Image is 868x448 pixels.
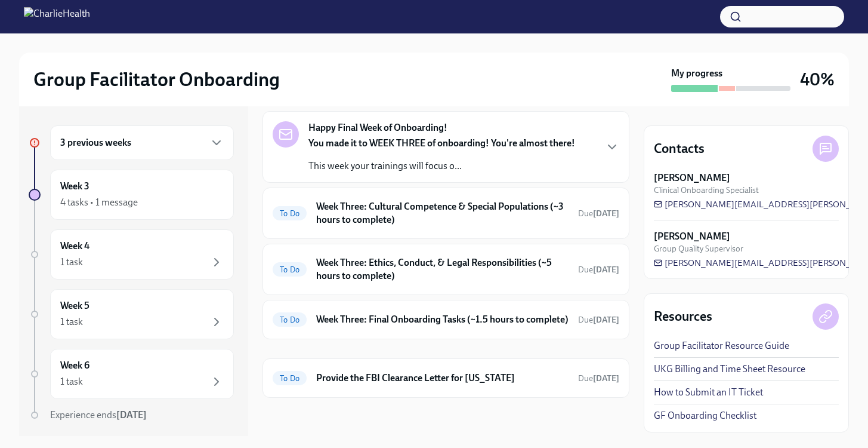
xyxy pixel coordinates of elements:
a: UKG Billing and Time Sheet Resource [654,363,805,376]
strong: [DATE] [116,409,147,421]
span: Experience ends [50,409,147,421]
a: GF Onboarding Checklist [654,409,756,422]
span: September 27th, 2025 10:00 [578,314,619,326]
a: Week 41 task [29,229,234,280]
strong: [PERSON_NAME] [654,171,730,185]
a: Week 61 task [29,349,234,399]
a: To DoWeek Three: Cultural Competence & Special Populations (~3 hours to complete)Due[DATE] [273,198,619,229]
h6: Week Three: Final Onboarding Tasks (~1.5 hours to complete) [316,313,569,326]
strong: [DATE] [593,265,619,275]
a: To DoProvide the FBI Clearance Letter for [US_STATE]Due[DATE] [273,369,619,388]
span: To Do [273,209,307,218]
div: 4 tasks • 1 message [60,196,138,209]
span: Due [578,265,619,275]
span: Due [578,208,619,219]
h3: 40% [800,69,835,90]
strong: [DATE] [593,208,619,219]
strong: Happy Final Week of Onboarding! [308,121,447,134]
span: September 29th, 2025 10:00 [578,208,619,219]
h6: Week 5 [60,299,89,312]
img: CharlieHealth [24,7,90,26]
a: To DoWeek Three: Final Onboarding Tasks (~1.5 hours to complete)Due[DATE] [273,310,619,329]
span: To Do [273,315,307,324]
div: 1 task [60,315,83,329]
span: October 14th, 2025 10:00 [578,373,619,384]
h6: Week 4 [60,240,89,253]
strong: [DATE] [593,373,619,383]
p: This week your trainings will focus o... [308,159,575,173]
h6: Week Three: Cultural Competence & Special Populations (~3 hours to complete) [316,200,569,226]
div: 3 previous weeks [50,125,234,160]
strong: [PERSON_NAME] [654,230,730,243]
a: How to Submit an IT Ticket [654,386,763,399]
strong: You made it to WEEK THREE of onboarding! You're almost there! [308,137,575,149]
span: Clinical Onboarding Specialist [654,185,759,196]
span: Group Quality Supervisor [654,243,743,254]
a: To DoWeek Three: Ethics, Conduct, & Legal Responsibilities (~5 hours to complete)Due[DATE] [273,254,619,285]
a: Week 34 tasks • 1 message [29,170,234,220]
h6: Week 3 [60,180,89,193]
h6: Week Three: Ethics, Conduct, & Legal Responsibilities (~5 hours to complete) [316,256,569,283]
span: Due [578,315,619,325]
div: 1 task [60,375,83,388]
a: Week 51 task [29,289,234,339]
a: Group Facilitator Resource Guide [654,339,789,352]
h6: Provide the FBI Clearance Letter for [US_STATE] [316,372,569,385]
strong: [DATE] [593,315,619,325]
span: Due [578,373,619,383]
h6: Week 6 [60,359,89,372]
h6: 3 previous weeks [60,136,131,149]
span: To Do [273,265,307,274]
div: 1 task [60,256,83,269]
h2: Group Facilitator Onboarding [33,67,280,91]
span: September 29th, 2025 10:00 [578,264,619,275]
strong: My progress [671,67,722,80]
h4: Resources [654,308,712,326]
h4: Contacts [654,140,705,158]
span: To Do [273,374,307,383]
